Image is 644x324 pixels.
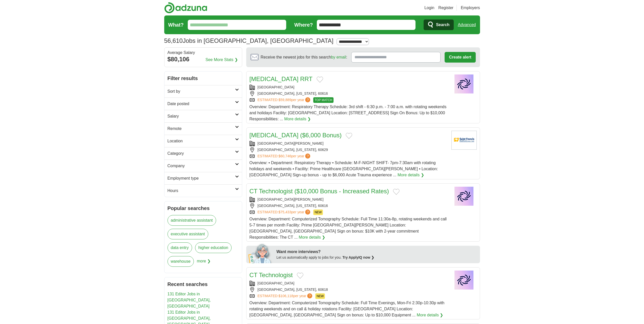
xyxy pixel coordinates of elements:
[278,98,291,102] span: $59,889
[168,175,235,181] h2: Employment type
[346,133,352,139] button: Add to favorite jobs
[250,281,447,286] div: [GEOGRAPHIC_DATA]
[313,97,333,103] span: TOP MATCH
[164,135,242,147] a: Location
[168,138,235,144] h2: Location
[168,88,235,94] h2: Sort by
[168,215,216,226] a: administrative assistant
[168,163,235,169] h2: Company
[261,54,347,60] span: Receive the newest jobs for this search :
[294,21,313,29] label: Where?
[164,122,242,135] a: Remote
[250,203,447,208] div: [GEOGRAPHIC_DATA], [US_STATE], 60616
[164,147,242,160] a: Category
[250,217,447,239] span: Overview: Department: Computerized Tomography Schedule: Full Time 11:30a-8p, rotating weekends an...
[451,187,477,206] img: Ascension Saint Mary of Nazareth Hospital logo
[195,242,232,253] a: higher education
[248,243,273,263] img: apply-iq-scientist.png
[168,51,239,55] div: Average Salary
[168,229,208,239] a: executive assistant
[250,272,293,278] a: CT Technologist
[424,5,434,11] a: Login
[168,126,235,132] h2: Remote
[305,209,310,215] span: ?
[168,256,194,267] a: warehouse
[164,160,242,172] a: Company
[250,188,389,195] a: CT Technologist ($10,000 Bonus - Increased Rates)
[164,98,242,110] a: Date posted
[164,36,183,45] span: 56,610
[168,55,239,64] div: $80,106
[250,161,438,177] span: Overview: • Department: Respiratory Therapy • Schedule: M-F-NIGHT SHIFT- 7pm-7:30am with rotating...
[164,37,334,44] h1: Jobs in [GEOGRAPHIC_DATA], [GEOGRAPHIC_DATA]
[205,57,238,63] a: See More Stats ❯
[168,150,235,157] h2: Category
[168,188,235,194] h2: Hours
[164,85,242,98] a: Sort by
[445,52,475,63] button: Create alert
[451,131,477,150] img: Saint Francis Hospital - Memphis logo
[258,141,324,145] a: [GEOGRAPHIC_DATA][PERSON_NAME]
[250,105,447,121] span: Overview: Department: Respiratory Therapy Schedule: 3rd shift - 6:30 p.m. - 7:00 a.m. with rotati...
[258,197,324,201] a: [GEOGRAPHIC_DATA][PERSON_NAME]
[331,55,346,59] a: by email
[284,116,311,122] a: More details ❯
[313,209,323,215] span: NEW
[277,249,477,255] div: Want more interviews?
[277,255,477,260] div: Let us automatically apply to jobs for you.
[278,154,291,158] span: $60,746
[393,189,400,195] button: Add to favorite jobs
[436,20,449,30] span: Search
[258,154,311,159] a: ESTIMATED:$60,746per year?
[250,91,447,96] div: [GEOGRAPHIC_DATA], [US_STATE], 60616
[258,209,311,215] a: ESTIMATED:$75,433per year?
[168,113,235,119] h2: Salary
[250,301,445,317] span: Overview: Department: Computerized Tomography Schedule: Full Time Evenings, Mon-Fri 2:30p-10:30p ...
[458,20,476,30] a: Advanced
[438,5,453,11] a: Register
[342,255,374,259] a: Try ApplyIQ now ❯
[197,256,211,270] span: more ❯
[417,312,443,318] a: More details ❯
[297,273,303,279] button: Add to favorite jobs
[250,85,447,90] div: [GEOGRAPHIC_DATA]
[168,280,239,288] h2: Recent searches
[168,101,235,107] h2: Date posted
[168,292,211,308] a: 131 Editor Jobs in [GEOGRAPHIC_DATA], [GEOGRAPHIC_DATA]
[317,77,323,83] button: Add to favorite jobs
[305,154,310,159] span: ?
[258,97,311,103] a: ESTIMATED:$59,889per year?
[299,234,325,240] a: More details ❯
[250,132,342,139] a: [MEDICAL_DATA] ($6,000 Bonus)
[307,293,312,298] span: ?
[451,74,477,93] img: Company logo
[250,75,313,82] a: [MEDICAL_DATA] RRT
[451,271,477,290] img: Company logo
[250,287,447,292] div: [GEOGRAPHIC_DATA], [US_STATE], 60618
[258,293,314,299] a: ESTIMATED:$106,118per year?
[315,293,325,299] span: NEW
[168,242,192,253] a: data entry
[250,147,447,153] div: [GEOGRAPHIC_DATA], [US_STATE], 60629
[164,2,207,13] img: Adzuna logo
[168,21,184,29] label: What?
[305,97,310,102] span: ?
[278,294,293,298] span: $106,118
[424,20,454,30] button: Search
[164,184,242,197] a: Hours
[461,5,480,11] a: Employers
[164,172,242,184] a: Employment type
[164,110,242,122] a: Salary
[168,204,239,212] h2: Popular searches
[164,71,242,85] h2: Filter results
[278,210,291,214] span: $75,433
[398,172,424,178] a: More details ❯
